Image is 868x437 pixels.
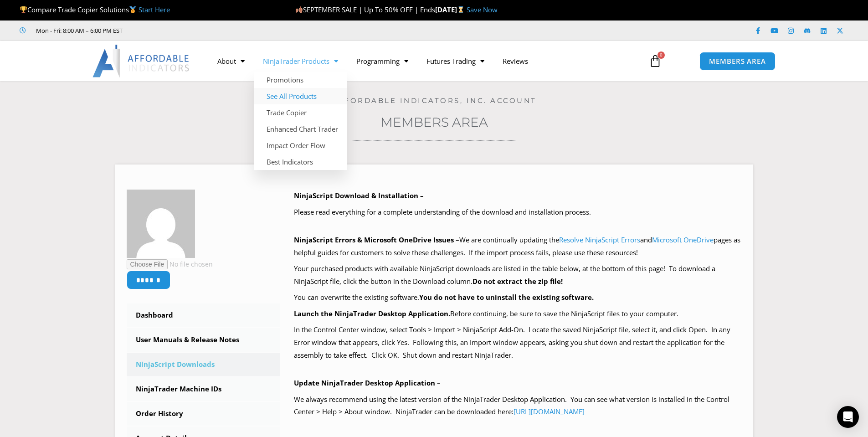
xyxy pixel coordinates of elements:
b: NinjaScript Errors & Microsoft OneDrive Issues – [294,235,459,244]
img: 🥇 [129,6,136,13]
p: You can overwrite the existing software. [294,291,742,304]
p: We always recommend using the latest version of the NinjaTrader Desktop Application. You can see ... [294,393,742,419]
b: Launch the NinjaTrader Desktop Application. [294,309,450,318]
span: Compare Trade Copier Solutions [20,5,170,14]
p: Please read everything for a complete understanding of the download and installation process. [294,206,742,219]
a: About [208,51,254,72]
a: Affordable Indicators, Inc. Account [331,96,537,105]
span: SEPTEMBER SALE | Up To 50% OFF | Ends [295,5,435,14]
img: LogoAI | Affordable Indicators – NinjaTrader [92,45,190,77]
a: 0 [635,48,675,74]
img: 🏆 [20,6,27,13]
span: Mon - Fri: 8:00 AM – 6:00 PM EST [34,25,123,36]
img: 193b17a3ca1fa3fdb1ec164030bd24a48b56fda6517521d412f5cc6e07cd641a [127,190,195,258]
a: Trade Copier [254,104,347,121]
a: Enhanced Chart Trader [254,121,347,137]
img: ⌛ [457,6,464,13]
ul: NinjaTrader Products [254,72,347,170]
a: Start Here [139,5,170,14]
b: You do not have to uninstall the existing software. [419,293,594,302]
a: Microsoft OneDrive [652,235,714,244]
p: Before continuing, be sure to save the NinjaScript files to your computer. [294,308,742,320]
a: Resolve NinjaScript Errors [559,235,640,244]
b: Update NinjaTrader Desktop Application – [294,378,441,387]
a: Programming [347,51,417,72]
div: Open Intercom Messenger [837,406,859,428]
a: Reviews [493,51,537,72]
p: We are continually updating the and pages as helpful guides for customers to solve these challeng... [294,234,742,259]
a: Impact Order Flow [254,137,347,154]
a: Order History [127,402,281,426]
a: [URL][DOMAIN_NAME] [514,407,585,416]
p: Your purchased products with available NinjaScript downloads are listed in the table below, at th... [294,262,742,288]
span: 0 [657,51,665,59]
a: Members Area [380,114,488,130]
a: NinjaTrader Products [254,51,347,72]
strong: [DATE] [435,5,467,14]
a: Futures Trading [417,51,493,72]
a: Promotions [254,72,347,88]
a: NinjaTrader Machine IDs [127,377,281,401]
a: Save Now [467,5,498,14]
a: User Manuals & Release Notes [127,328,281,352]
a: NinjaScript Downloads [127,353,281,376]
nav: Menu [208,51,638,72]
a: See All Products [254,88,347,104]
img: 🍂 [296,6,303,13]
a: Dashboard [127,303,281,327]
b: Do not extract the zip file! [473,277,563,286]
p: In the Control Center window, select Tools > Import > NinjaScript Add-On. Locate the saved NinjaS... [294,324,742,362]
a: Best Indicators [254,154,347,170]
b: NinjaScript Download & Installation – [294,191,424,200]
span: MEMBERS AREA [709,58,766,65]
a: MEMBERS AREA [699,52,776,71]
iframe: Customer reviews powered by Trustpilot [135,26,272,35]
